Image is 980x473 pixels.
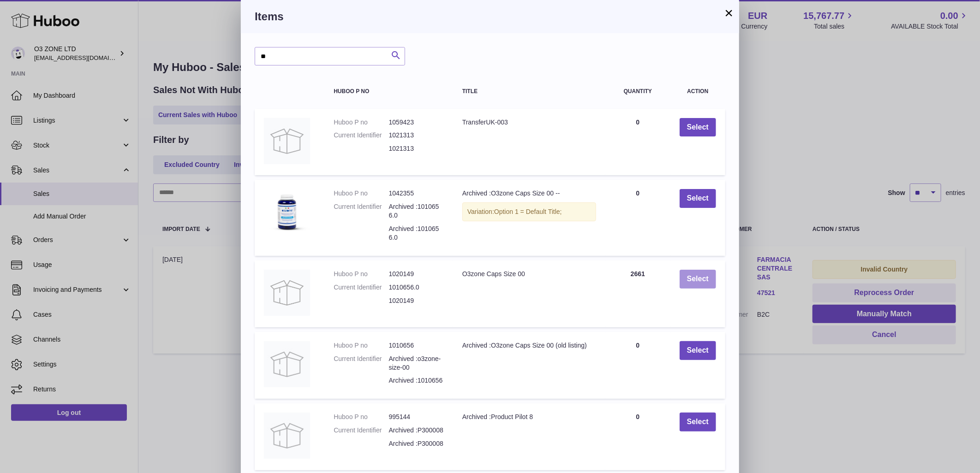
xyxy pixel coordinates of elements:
[605,79,670,104] th: Quantity
[334,341,388,350] dt: Huboo P no
[670,79,725,104] th: Action
[462,413,596,421] div: Archived :Product Pilot 8
[389,225,444,242] dd: Archived :1010656.0
[334,283,388,292] dt: Current Identifier
[334,118,388,127] dt: Huboo P no
[389,355,444,372] dd: Archived :o3zone-size-00
[264,189,310,235] img: Archived :O3zone Caps Size 00 --
[389,270,444,278] dd: 1020149
[605,260,670,327] td: 2661
[264,341,310,387] img: Archived :O3zone Caps Size 00 (old listing)
[264,413,310,459] img: Archived :Product Pilot 8
[389,202,444,220] dd: Archived :1010656.0
[605,109,670,176] td: 0
[462,270,596,278] div: O3zone Caps Size 00
[462,118,596,127] div: TransferUK-003
[389,296,444,305] dd: 1020149
[680,189,716,208] button: Select
[462,341,596,350] div: Archived :O3zone Caps Size 00 (old listing)
[680,118,716,137] button: Select
[324,79,453,104] th: Huboo P no
[334,355,388,372] dt: Current Identifier
[723,7,735,18] button: ×
[389,144,444,153] dd: 1021313
[605,332,670,399] td: 0
[462,202,596,221] div: Variation:
[494,208,562,215] span: Option 1 = Default Title;
[334,189,388,198] dt: Huboo P no
[453,79,605,104] th: Title
[334,270,388,278] dt: Huboo P no
[605,180,670,255] td: 0
[605,403,670,470] td: 0
[255,9,725,24] h3: Items
[389,131,444,140] dd: 1021313
[389,118,444,127] dd: 1059423
[462,189,596,198] div: Archived :O3zone Caps Size 00 --
[334,131,388,140] dt: Current Identifier
[389,426,444,435] dd: Archived :P300008
[389,413,444,421] dd: 995144
[389,283,444,292] dd: 1010656.0
[389,189,444,198] dd: 1042355
[334,202,388,220] dt: Current Identifier
[680,270,716,289] button: Select
[389,439,444,448] dd: Archived :P300008
[334,413,388,421] dt: Huboo P no
[680,341,716,360] button: Select
[389,376,444,385] dd: Archived :1010656
[389,341,444,350] dd: 1010656
[264,118,310,164] img: TransferUK-003
[264,270,310,316] img: O3zone Caps Size 00
[680,413,716,432] button: Select
[334,426,388,435] dt: Current Identifier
